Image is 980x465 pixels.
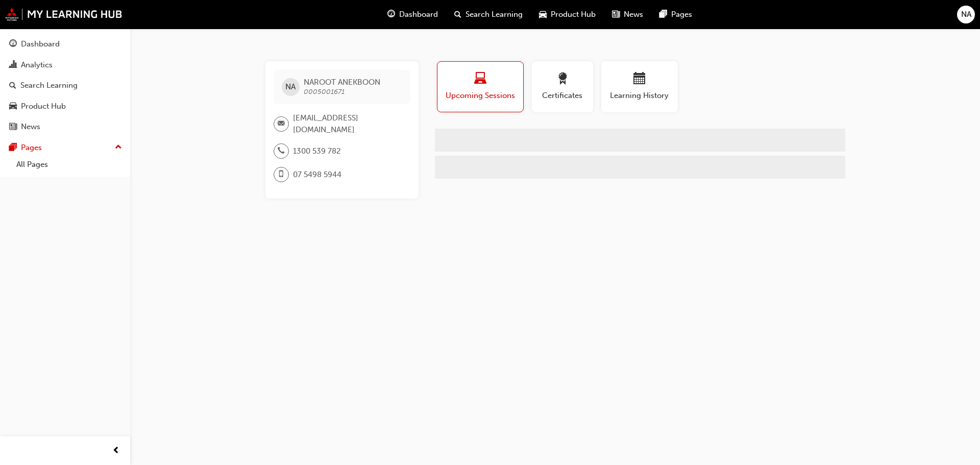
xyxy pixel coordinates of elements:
[21,38,60,50] div: Dashboard
[445,90,516,102] span: Upcoming Sessions
[957,6,975,23] button: NA
[9,81,16,90] span: search-icon
[304,87,345,96] span: 0005001671
[539,8,547,21] span: car-icon
[293,145,341,157] span: 1300 539 782
[604,4,651,25] a: news-iconNews
[651,4,700,25] a: pages-iconPages
[293,112,402,135] span: [EMAIL_ADDRESS][DOMAIN_NAME]
[531,4,604,25] a: car-iconProduct Hub
[454,8,461,21] span: search-icon
[399,9,438,20] span: Dashboard
[278,144,285,158] span: phone-icon
[9,123,17,132] span: news-icon
[4,138,126,157] button: Pages
[556,72,569,86] span: award-icon
[659,8,667,21] span: pages-icon
[9,143,17,153] span: pages-icon
[278,117,285,131] span: email-icon
[601,61,678,112] button: Learning History
[961,9,971,20] span: NA
[304,78,380,87] span: NAROOT ANEKBOON
[293,169,341,181] span: 07 5498 5944
[4,117,126,136] a: News
[9,102,17,111] span: car-icon
[285,81,296,93] span: NA
[5,8,122,21] img: mmal
[387,8,395,21] span: guage-icon
[532,61,593,112] button: Certificates
[20,80,78,91] div: Search Learning
[112,445,120,457] span: prev-icon
[21,142,42,154] div: Pages
[115,141,122,154] span: up-icon
[12,157,126,173] a: All Pages
[437,61,524,112] button: Upcoming Sessions
[278,168,285,181] span: mobile-icon
[4,97,126,116] a: Product Hub
[474,72,486,86] span: laptop-icon
[671,9,692,20] span: Pages
[624,9,643,20] span: News
[446,4,531,25] a: search-iconSearch Learning
[612,8,620,21] span: news-icon
[609,90,670,102] span: Learning History
[4,76,126,95] a: Search Learning
[551,9,596,20] span: Product Hub
[21,59,53,71] div: Analytics
[633,72,646,86] span: calendar-icon
[21,121,40,133] div: News
[4,35,126,54] a: Dashboard
[4,33,126,138] button: DashboardAnalyticsSearch LearningProduct HubNews
[540,90,585,102] span: Certificates
[4,56,126,75] a: Analytics
[379,4,446,25] a: guage-iconDashboard
[9,61,17,70] span: chart-icon
[21,101,66,112] div: Product Hub
[9,40,17,49] span: guage-icon
[465,9,523,20] span: Search Learning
